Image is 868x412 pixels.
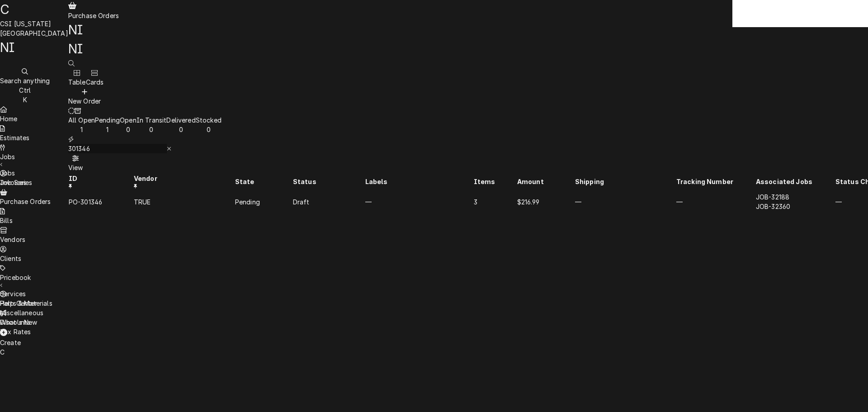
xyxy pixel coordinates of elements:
button: Erase input [167,144,172,153]
div: Stocked [196,115,222,125]
span: Purchase Orders [68,12,119,19]
div: $216.99 [517,197,574,207]
input: Keyword search [68,144,167,153]
div: 0 [137,125,167,134]
div: PO-301346 [69,197,133,207]
div: All Open [68,115,95,125]
div: Draft [293,197,364,207]
div: Tracking Number [676,177,755,186]
div: Shipping [575,177,675,186]
div: In Transit [137,115,167,125]
div: Table [68,77,86,87]
div: TRUE [134,197,234,207]
span: New Order [68,97,101,105]
span: K [23,96,27,104]
div: ID [69,174,133,190]
div: Vendor [134,174,234,190]
div: Cards [86,77,104,87]
div: Delivered [166,115,195,125]
div: Amount [517,177,574,186]
button: View [68,153,83,172]
div: State [235,177,292,186]
div: 1 [95,125,120,134]
div: 3 [474,197,516,207]
div: 0 [196,125,222,134]
div: — [676,197,755,207]
div: Pending [235,197,292,207]
div: Status [293,177,364,186]
div: JOB-32188 [756,192,835,202]
div: — [575,197,675,207]
div: Items [474,177,516,186]
div: Pending [95,115,120,125]
div: Open [120,115,137,125]
div: 0 [166,125,195,134]
button: New Order [68,87,101,106]
div: Labels [365,177,473,186]
span: Ctrl [19,86,31,94]
div: JOB-32360 [756,202,835,211]
button: Open search [68,58,75,68]
span: View [68,164,83,171]
div: — [365,197,473,207]
div: 0 [120,125,137,134]
div: Associated Jobs [756,177,835,186]
div: 1 [68,125,95,134]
